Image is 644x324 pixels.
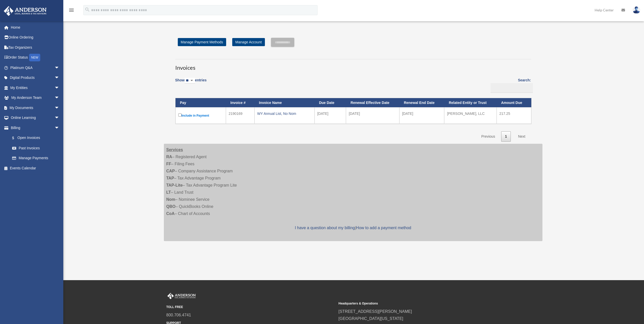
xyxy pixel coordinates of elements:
a: Past Invoices [7,143,65,153]
th: Invoice Name: activate to sort column ascending [255,98,315,107]
strong: RA [166,155,172,159]
td: [DATE] [315,107,346,124]
a: Online Learningarrow_drop_down [4,113,67,123]
div: WY Annual List, No Nom [257,110,312,117]
small: Headquarters & Operations [339,301,507,306]
strong: Services [166,148,183,152]
a: 800.706.4741 [166,313,191,317]
td: 217.25 [497,107,531,124]
td: [PERSON_NAME], LLC [444,107,497,124]
a: Events Calendar [4,163,67,173]
a: I have a question about my billing [295,226,355,230]
a: My Anderson Teamarrow_drop_down [4,93,67,103]
label: Show entries [175,77,207,89]
strong: Nom [166,197,175,202]
input: Search: [491,83,533,93]
strong: CoA [166,211,175,216]
span: arrow_drop_down [54,113,65,123]
a: Manage Payment Methods [178,38,226,46]
th: Amount Due: activate to sort column ascending [497,98,531,107]
strong: FF [166,162,171,166]
th: Pay: activate to sort column descending [175,98,226,107]
a: menu [68,9,74,13]
a: Digital Productsarrow_drop_down [4,73,67,83]
th: Renewal Effective Date: activate to sort column ascending [346,98,399,107]
a: Billingarrow_drop_down [4,123,65,133]
img: User Pic [633,6,640,14]
a: Manage Payments [7,153,65,163]
a: Order StatusNEW [4,52,67,63]
img: Anderson Advisors Platinum Portal [166,293,197,299]
a: Tax Organizers [4,42,67,52]
a: 1 [501,131,511,142]
td: [DATE] [346,107,399,124]
label: Include in Payment [178,112,223,119]
a: Manage Account [232,38,265,46]
th: Due Date: activate to sort column ascending [315,98,346,107]
p: | [166,224,540,231]
strong: LT [166,190,171,194]
th: Renewal End Date: activate to sort column ascending [399,98,444,107]
a: How to add a payment method [356,226,411,230]
span: arrow_drop_down [54,83,65,93]
a: [STREET_ADDRESS][PERSON_NAME] [339,309,412,314]
input: Include in Payment [178,113,182,117]
div: – Registered Agent – Filing Fees – Company Assistance Program – Tax Advantage Program – Tax Advan... [164,144,542,241]
strong: TAP [166,176,174,180]
span: arrow_drop_down [54,73,65,83]
h3: Invoices [175,59,531,72]
td: 2190169 [226,107,255,124]
i: menu [68,7,74,13]
span: arrow_drop_down [54,123,65,133]
a: My Documentsarrow_drop_down [4,103,67,113]
td: [DATE] [399,107,444,124]
span: arrow_drop_down [54,93,65,103]
a: My Entitiesarrow_drop_down [4,83,67,93]
i: search [85,7,90,12]
strong: CAP [166,169,175,173]
a: $Open Invoices [7,133,62,143]
a: Home [4,22,67,32]
label: Search: [489,77,531,93]
small: TOLL FREE [166,304,335,310]
strong: TAP-Lite [166,183,183,187]
select: Showentries [185,78,195,84]
strong: QBO [166,204,175,209]
a: Next [514,131,529,142]
a: Previous [477,131,499,142]
span: $ [15,135,17,141]
span: arrow_drop_down [54,63,65,73]
a: Online Ordering [4,32,67,43]
span: arrow_drop_down [54,103,65,113]
div: NEW [29,54,40,61]
th: Invoice #: activate to sort column ascending [226,98,255,107]
a: [GEOGRAPHIC_DATA][US_STATE] [339,316,403,321]
img: Anderson Advisors Platinum Portal [2,6,48,16]
a: Platinum Q&Aarrow_drop_down [4,63,67,73]
th: Related Entity or Trust: activate to sort column ascending [444,98,497,107]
